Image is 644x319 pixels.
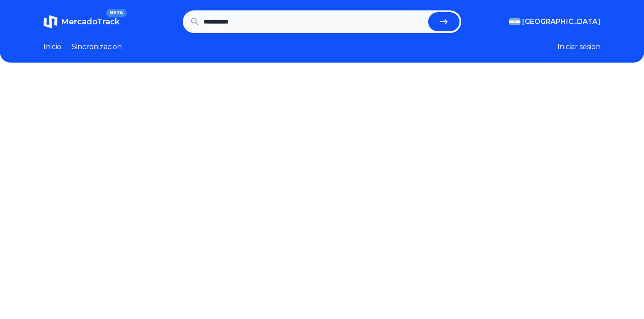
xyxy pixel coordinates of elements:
[509,17,600,27] button: [GEOGRAPHIC_DATA]
[44,15,57,29] img: MercadoTrack
[44,15,120,29] a: MercadoTrackBETA
[522,17,600,27] span: [GEOGRAPHIC_DATA]
[44,42,61,52] a: Inicio
[106,9,127,17] span: BETA
[557,42,600,52] button: Iniciar sesion
[509,18,520,25] img: Argentina
[72,42,122,52] a: Sincronizacion
[61,17,120,27] span: MercadoTrack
